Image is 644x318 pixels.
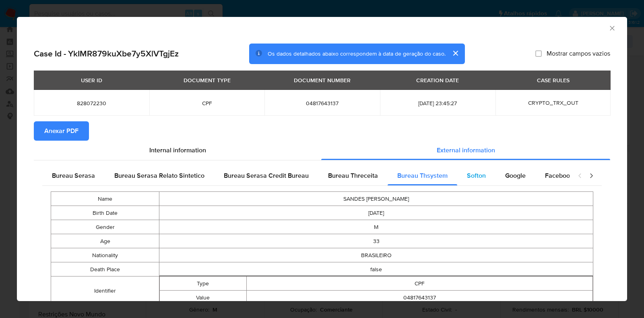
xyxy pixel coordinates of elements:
td: Name [51,192,159,206]
div: Detailed info [34,141,610,160]
td: 33 [159,234,593,248]
h2: Case Id - YkIMR879kuXbe7y5XlVTgjEz [34,48,179,59]
div: CREATION DATE [411,73,464,87]
td: Identifier [51,276,159,305]
span: External information [437,145,495,155]
span: CPF [159,100,255,107]
button: Anexar PDF [34,121,89,141]
td: Value [160,291,246,305]
td: Nationality [51,248,159,262]
span: Mostrar campos vazios [547,50,610,58]
span: Bureau Thsystem [397,171,448,180]
input: Mostrar campos vazios [535,50,542,57]
span: Google [505,171,526,180]
span: Anexar PDF [44,122,78,140]
button: Fechar a janela [608,24,615,31]
span: Os dados detalhados abaixo correspondem à data de geração do caso. [268,50,446,58]
span: Internal information [149,145,206,155]
td: M [159,220,593,234]
span: Bureau Serasa Credit Bureau [224,171,309,180]
div: closure-recommendation-modal [17,17,627,301]
button: cerrar [446,44,465,63]
td: 04817643137 [246,291,593,305]
div: DOCUMENT TYPE [179,73,235,87]
td: Gender [51,220,159,234]
span: Facebook [545,171,573,180]
td: Age [51,234,159,248]
span: Bureau Serasa [52,171,95,180]
span: 828072230 [43,100,140,107]
td: Birth Date [51,206,159,220]
td: BRASILEIRO [159,248,593,262]
span: CRYPTO_TRX_OUT [528,99,578,107]
div: Detailed external info [42,166,570,185]
td: [DATE] [159,206,593,220]
td: false [159,262,593,276]
span: Bureau Serasa Relato Sintetico [114,171,204,180]
td: SANDES [PERSON_NAME] [159,192,593,206]
td: Type [160,276,246,291]
span: Bureau Threceita [328,171,378,180]
div: DOCUMENT NUMBER [289,73,355,87]
td: CPF [246,276,593,291]
span: Softon [467,171,486,180]
span: [DATE] 23:45:27 [390,100,486,107]
span: 04817643137 [274,100,370,107]
div: CASE RULES [532,73,574,87]
div: USER ID [76,73,107,87]
td: Death Place [51,262,159,276]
